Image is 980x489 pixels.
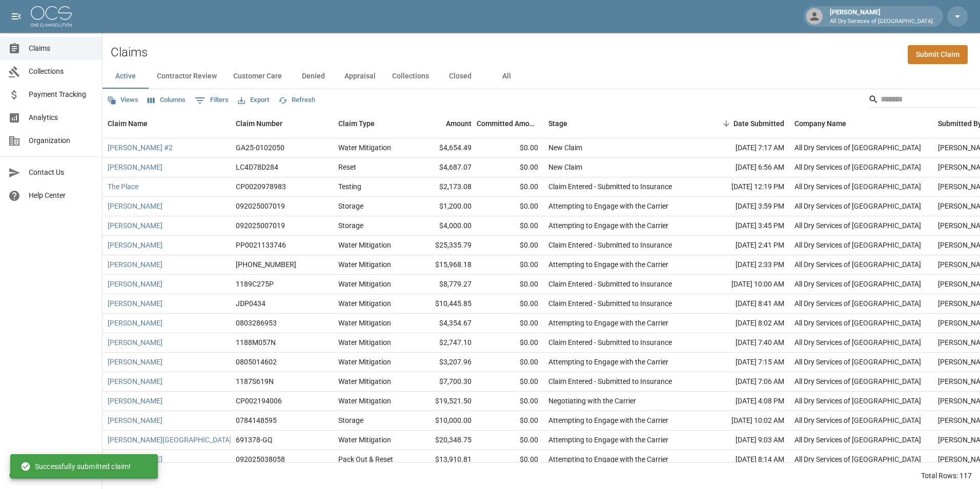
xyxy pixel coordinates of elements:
div: © 2025 One Claim Solution [9,470,93,480]
div: Water Mitigation [338,376,391,386]
div: [DATE] 4:08 PM [697,392,789,411]
div: [DATE] 10:02 AM [697,411,789,431]
div: 0784148595 [236,415,277,425]
span: Payment Tracking [29,89,94,100]
div: 0803286953 [236,318,277,328]
div: CP002194006 [236,396,282,406]
div: Total Rows: 117 [921,471,972,481]
div: All Dry Services of Atlanta [794,298,921,309]
div: 01-009-082927 [236,259,296,270]
div: Water Mitigation [338,357,391,367]
button: Show filters [192,92,231,109]
div: Pack Out & Reset [338,454,393,464]
div: Attempting to Engage with the Carrier [548,259,668,270]
div: Date Submitted [697,109,789,138]
div: Committed Amount [477,109,543,138]
div: Claim Type [338,109,375,138]
div: $2,173.08 [410,177,477,197]
div: Claim Entered - Submitted to Insurance [548,181,672,192]
div: [DATE] 9:03 AM [697,431,789,450]
div: $0.00 [477,431,543,450]
button: All [483,64,529,89]
div: [DATE] 7:40 AM [697,333,789,353]
div: Testing [338,181,361,192]
div: [DATE] 8:41 AM [697,294,789,314]
div: [DATE] 7:17 AM [697,138,789,158]
div: All Dry Services of Atlanta [794,357,921,367]
div: $2,747.10 [410,333,477,353]
div: [DATE] 2:33 PM [697,255,789,275]
div: $4,000.00 [410,216,477,236]
div: PP0021133746 [236,240,286,250]
span: Organization [29,135,94,146]
div: Claim Number [231,109,333,138]
div: $4,654.49 [410,138,477,158]
div: Company Name [794,109,846,138]
div: [DATE] 12:19 PM [697,177,789,197]
div: $0.00 [477,353,543,372]
div: [DATE] 6:56 AM [697,158,789,177]
div: Attempting to Engage with the Carrier [548,201,668,211]
p: All Dry Services of [GEOGRAPHIC_DATA] [830,17,933,26]
span: Claims [29,43,94,54]
a: [PERSON_NAME] [108,162,162,172]
div: $19,521.50 [410,392,477,411]
button: Appraisal [336,64,384,89]
div: Water Mitigation [338,337,391,348]
div: All Dry Services of Atlanta [794,415,921,425]
div: Water Mitigation [338,435,391,445]
div: Water Mitigation [338,142,391,153]
div: All Dry Services of Atlanta [794,454,921,464]
div: Stage [543,109,697,138]
div: Water Mitigation [338,396,391,406]
div: All Dry Services of Atlanta [794,435,921,445]
div: 0805014602 [236,357,277,367]
a: [PERSON_NAME] [108,396,162,406]
div: $4,354.67 [410,314,477,333]
div: Claim Name [103,109,231,138]
div: 092025007019 [236,220,285,231]
div: $7,700.30 [410,372,477,392]
div: $4,687.07 [410,158,477,177]
div: Storage [338,220,363,231]
div: Claim Entered - Submitted to Insurance [548,298,672,309]
div: Water Mitigation [338,240,391,250]
a: [PERSON_NAME] [108,279,162,289]
div: 1187S619N [236,376,274,386]
div: $20,348.75 [410,431,477,450]
div: 092025038058 [236,454,285,464]
div: All Dry Services of Atlanta [794,240,921,250]
div: Attempting to Engage with the Carrier [548,415,668,425]
div: All Dry Services of Atlanta [794,337,921,348]
button: Export [235,92,272,108]
div: [DATE] 3:45 PM [697,216,789,236]
div: GA25-0102050 [236,142,284,153]
div: [DATE] 8:14 AM [697,450,789,470]
div: Successfully submitted claim! [21,457,131,476]
div: Date Submitted [733,109,784,138]
div: Storage [338,415,363,425]
div: All Dry Services of Atlanta [794,396,921,406]
div: New Claim [548,142,582,153]
div: $0.00 [477,216,543,236]
div: 691378-GQ [236,435,273,445]
div: $0.00 [477,138,543,158]
div: Attempting to Engage with the Carrier [548,454,668,464]
div: 092025007019 [236,201,285,211]
div: Reset [338,162,356,172]
div: All Dry Services of Atlanta [794,318,921,328]
div: $0.00 [477,314,543,333]
div: [DATE] 8:02 AM [697,314,789,333]
div: Water Mitigation [338,318,391,328]
div: $0.00 [477,294,543,314]
div: dynamic tabs [103,64,980,89]
div: $0.00 [477,392,543,411]
div: $3,207.96 [410,353,477,372]
div: Amount [446,109,472,138]
div: $0.00 [477,255,543,275]
div: Negotiating with the Carrier [548,396,636,406]
button: Closed [437,64,483,89]
div: $0.00 [477,158,543,177]
button: Active [103,64,149,89]
div: LC4D78D284 [236,162,278,172]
